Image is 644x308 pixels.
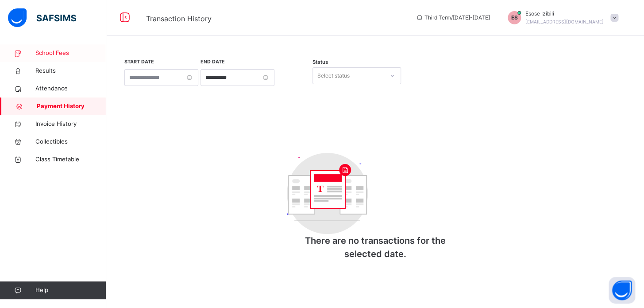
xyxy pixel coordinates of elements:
span: Collectibles [35,137,106,146]
span: Status [312,58,328,66]
label: End Date [201,58,225,66]
span: Results [35,66,106,75]
span: Class Timetable [35,155,106,164]
span: [EMAIL_ADDRESS][DOMAIN_NAME] [525,19,604,24]
span: School Fees [35,49,106,58]
label: Start Date [124,58,154,66]
div: EsoseIzibili [499,10,623,26]
span: ES [511,14,517,22]
span: Transaction History [146,14,212,23]
span: Esose Izibili [525,10,604,18]
span: Attendance [35,84,106,93]
button: Open asap [609,277,635,304]
span: Help [35,286,106,295]
p: There are no transactions for the selected date. [287,234,464,261]
div: There are no transactions for the selected date. [287,144,464,269]
span: session/term information [416,14,490,22]
div: Select status [317,67,350,84]
img: safsims [8,8,76,27]
span: Invoice History [35,120,106,129]
tspan: T [316,183,323,194]
span: Payment History [37,102,106,111]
